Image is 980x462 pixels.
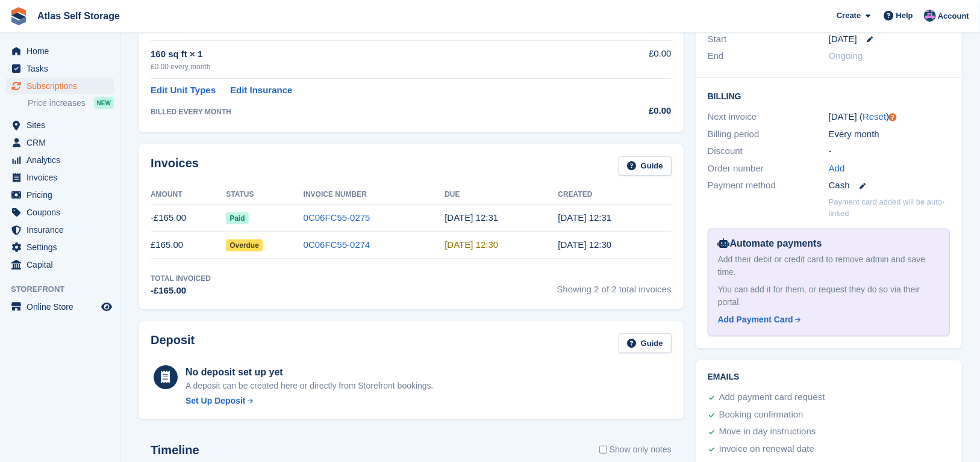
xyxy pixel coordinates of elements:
[6,169,114,186] a: menu
[718,236,940,251] div: Automate payments
[829,110,950,124] div: [DATE] ( )
[708,179,829,192] div: Payment method
[924,10,936,22] img: Ryan Carroll
[27,152,99,168] span: Analytics
[829,144,950,158] div: -
[887,112,898,123] div: Tooltip anchor
[719,408,804,422] div: Booking confirmation
[27,298,99,315] span: Online Store
[718,313,793,326] div: Add Payment Card
[829,128,950,141] div: Every month
[445,239,498,250] time: 2025-08-26 11:30:47 UTC
[896,10,913,22] span: Help
[708,372,950,382] h2: Emails
[151,61,598,72] div: £0.00 every month
[226,185,303,205] th: Status
[558,212,611,223] time: 2025-08-25 11:31:34 UTC
[6,60,114,77] a: menu
[304,185,445,205] th: Invoice Number
[6,43,114,60] a: menu
[719,390,825,405] div: Add payment card request
[829,196,950,220] p: Payment card added will be auto-linked
[938,10,969,22] span: Account
[27,256,99,273] span: Capital
[6,239,114,256] a: menu
[829,51,863,61] span: Ongoing
[27,221,99,238] span: Insurance
[27,204,99,221] span: Coupons
[27,78,99,94] span: Subscriptions
[28,96,114,109] a: Price increases NEW
[599,443,607,456] input: Show only notes
[708,110,829,124] div: Next invoice
[11,283,120,295] span: Storefront
[27,117,99,134] span: Sites
[598,104,672,118] div: £0.00
[708,32,829,46] div: Start
[151,84,216,97] a: Edit Unit Types
[829,32,857,46] time: 2025-08-25 00:00:00 UTC
[445,212,498,223] time: 2025-08-26 11:31:34 UTC
[27,134,99,151] span: CRM
[186,380,434,392] p: A deposit can be created here or directly from Storefront bookings.
[445,185,558,205] th: Due
[829,162,845,176] a: Add
[708,128,829,141] div: Billing period
[557,273,672,298] span: Showing 2 of 2 total invoices
[226,239,263,251] span: Overdue
[99,300,114,314] a: Preview store
[6,117,114,134] a: menu
[27,43,99,60] span: Home
[27,239,99,256] span: Settings
[33,6,125,26] a: Atlas Self Storage
[598,40,672,78] td: £0.00
[186,395,434,407] a: Set Up Deposit
[151,205,226,232] td: -£165.00
[151,232,226,259] td: £165.00
[708,49,829,63] div: End
[619,156,672,176] a: Guide
[6,221,114,238] a: menu
[151,333,195,353] h2: Deposit
[230,84,292,97] a: Edit Insurance
[304,239,370,250] a: 0C06FC55-0274
[718,283,940,309] div: You can add it for them, or request they do so via their portal.
[304,212,370,223] a: 0C06FC55-0275
[6,186,114,203] a: menu
[151,156,199,176] h2: Invoices
[718,313,935,326] a: Add Payment Card
[863,111,886,122] a: Reset
[558,185,671,205] th: Created
[10,7,28,25] img: stora-icon-8386f47178a22dfd0bd8f6a31ec36ba5ce8667c1dd55bd0f319d3a0aa187defe.svg
[6,78,114,94] a: menu
[708,144,829,158] div: Discount
[558,239,611,250] time: 2025-08-25 11:30:47 UTC
[829,179,950,192] div: Cash
[186,395,246,407] div: Set Up Deposit
[28,97,86,109] span: Price increases
[151,273,211,284] div: Total Invoiced
[94,97,114,109] div: NEW
[599,443,672,456] label: Show only notes
[719,442,814,457] div: Invoice on renewal date
[186,365,434,380] div: No deposit set up yet
[151,106,598,117] div: BILLED EVERY MONTH
[6,204,114,221] a: menu
[226,212,248,224] span: Paid
[708,162,829,176] div: Order number
[6,134,114,151] a: menu
[27,169,99,186] span: Invoices
[718,253,940,279] div: Add their debit or credit card to remove admin and save time.
[151,185,226,205] th: Amount
[619,333,672,353] a: Guide
[708,90,950,102] h2: Billing
[719,425,816,439] div: Move in day instructions
[837,10,861,22] span: Create
[27,186,99,203] span: Pricing
[151,284,211,298] div: -£165.00
[6,256,114,273] a: menu
[6,152,114,168] a: menu
[151,443,199,457] h2: Timeline
[151,48,598,61] div: 160 sq ft × 1
[6,298,114,315] a: menu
